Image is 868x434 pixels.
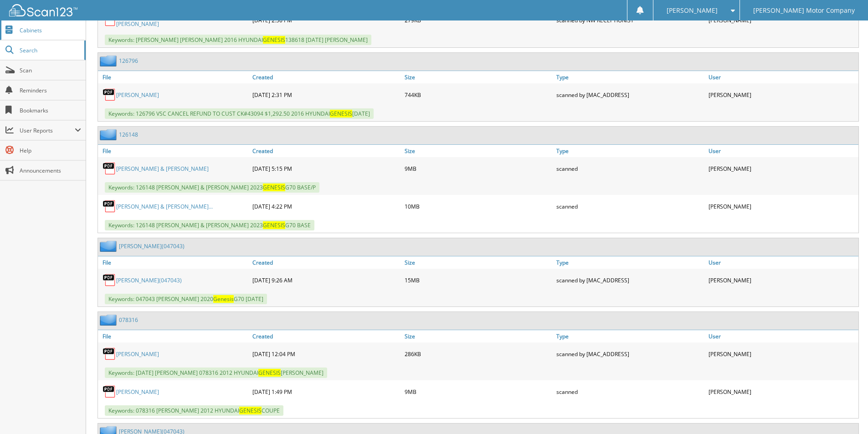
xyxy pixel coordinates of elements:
[250,271,402,289] div: [DATE] 9:26 AM
[554,159,706,178] div: scanned
[98,330,250,342] a: File
[103,162,116,175] img: PDF.png
[100,314,119,326] img: folder2.png
[119,57,138,65] a: 126796
[258,369,281,377] span: GENESIS
[402,345,555,363] div: 286KB
[116,388,159,396] a: [PERSON_NAME]
[239,407,262,414] span: GENESIS
[706,256,858,269] a: User
[100,55,119,66] img: folder2.png
[402,71,555,83] a: Size
[822,390,868,434] iframe: Chat Widget
[402,256,555,269] a: Size
[706,159,858,178] div: [PERSON_NAME]
[554,86,706,104] div: scanned by [MAC_ADDRESS]
[706,71,858,83] a: User
[706,330,858,342] a: User
[105,182,319,193] span: Keywords: 126148 [PERSON_NAME] & [PERSON_NAME] 2023 G70 BASE/P
[250,330,402,342] a: Created
[119,316,138,324] a: 078316
[116,165,209,173] a: [PERSON_NAME] & [PERSON_NAME]
[103,347,116,361] img: PDF.png
[554,145,706,157] a: Type
[402,383,555,401] div: 9MB
[402,145,555,157] a: Size
[105,35,371,45] span: Keywords: [PERSON_NAME] [PERSON_NAME] 2016 HYUNDAI 138618 [DATE] [PERSON_NAME]
[250,256,402,269] a: Created
[105,405,283,416] span: Keywords: 078316 [PERSON_NAME] 2012 HYUNDAI COUPE
[402,159,555,178] div: 9MB
[330,110,352,117] span: GENESIS
[100,240,119,252] img: folder2.png
[706,86,858,104] div: [PERSON_NAME]
[706,145,858,157] a: User
[98,71,250,83] a: File
[20,107,81,114] span: Bookmarks
[213,295,234,303] span: Genesis
[116,203,213,210] a: [PERSON_NAME] & [PERSON_NAME]...
[20,46,80,54] span: Search
[554,383,706,401] div: scanned
[554,271,706,289] div: scanned by [MAC_ADDRESS]
[98,256,250,269] a: File
[9,4,77,16] img: scan123-logo-white.svg
[100,129,119,140] img: folder2.png
[263,184,285,191] span: GENESIS
[105,368,327,378] span: Keywords: [DATE] [PERSON_NAME] 078316 2012 HYUNDAI [PERSON_NAME]
[554,256,706,269] a: Type
[263,221,285,229] span: GENESIS
[105,220,314,230] span: Keywords: 126148 [PERSON_NAME] & [PERSON_NAME] 2023 G70 BASE
[250,197,402,215] div: [DATE] 4:22 PM
[667,8,718,13] span: [PERSON_NAME]
[250,345,402,363] div: [DATE] 12:04 PM
[20,127,75,134] span: User Reports
[706,197,858,215] div: [PERSON_NAME]
[402,271,555,289] div: 15MB
[116,91,159,99] a: [PERSON_NAME]
[554,330,706,342] a: Type
[103,88,116,102] img: PDF.png
[402,197,555,215] div: 10MB
[103,385,116,398] img: PDF.png
[554,197,706,215] div: scanned
[250,383,402,401] div: [DATE] 1:49 PM
[402,86,555,104] div: 744KB
[116,276,182,284] a: [PERSON_NAME](047043)
[20,147,81,154] span: Help
[105,294,267,304] span: Keywords: 047043 [PERSON_NAME] 2020 G70 [DATE]
[263,36,285,44] span: GENESIS
[753,8,855,13] span: [PERSON_NAME] Motor Company
[98,145,250,157] a: File
[20,26,81,34] span: Cabinets
[105,108,374,119] span: Keywords: 126796 VSC CANCEL REFUND TO CUST CK#43094 $1,292.50 2016 HYUNDAI [DATE]
[250,159,402,178] div: [DATE] 5:15 PM
[554,71,706,83] a: Type
[706,383,858,401] div: [PERSON_NAME]
[706,271,858,289] div: [PERSON_NAME]
[103,273,116,287] img: PDF.png
[554,345,706,363] div: scanned by [MAC_ADDRESS]
[402,330,555,342] a: Size
[20,66,81,74] span: Scan
[20,167,81,174] span: Announcements
[116,350,159,358] a: [PERSON_NAME]
[250,86,402,104] div: [DATE] 2:31 PM
[119,131,138,138] a: 126148
[250,145,402,157] a: Created
[119,242,185,250] a: [PERSON_NAME](047043)
[20,87,81,94] span: Reminders
[706,345,858,363] div: [PERSON_NAME]
[103,199,116,213] img: PDF.png
[250,71,402,83] a: Created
